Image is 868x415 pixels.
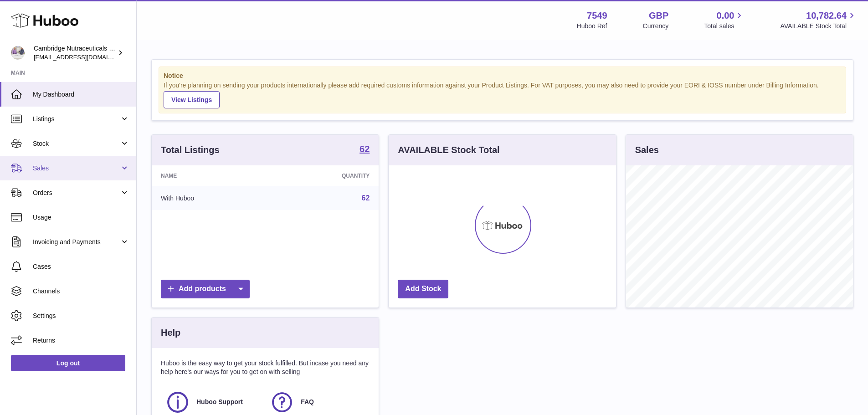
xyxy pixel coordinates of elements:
[362,194,370,202] a: 62
[649,10,668,22] strong: GBP
[33,139,120,148] span: Stock
[11,46,25,60] img: internalAdmin-7549@internal.huboo.com
[34,44,116,61] div: Cambridge Nutraceuticals Ltd
[34,53,134,61] span: [EMAIL_ADDRESS][DOMAIN_NAME]
[780,10,857,31] a: 10,782.64 AVAILABLE Stock Total
[164,91,220,108] a: View Listings
[301,398,314,406] span: FAQ
[161,359,370,376] p: Huboo is the easy way to get your stock fulfilled. But incase you need any help here's our ways f...
[11,355,125,371] a: Log out
[398,144,499,156] h3: AVAILABLE Stock Total
[164,72,841,80] strong: Notice
[270,390,365,415] a: FAQ
[33,287,129,296] span: Channels
[360,144,370,155] a: 62
[577,22,607,31] div: Huboo Ref
[33,312,129,320] span: Settings
[587,10,607,22] strong: 7549
[704,22,745,31] span: Total sales
[161,327,180,339] h3: Help
[33,115,120,123] span: Listings
[33,213,129,222] span: Usage
[33,189,120,197] span: Orders
[161,280,250,298] a: Add products
[780,22,857,31] span: AVAILABLE Stock Total
[161,144,220,156] h3: Total Listings
[272,165,379,186] th: Quantity
[33,336,129,345] span: Returns
[165,390,261,415] a: Huboo Support
[33,90,129,99] span: My Dashboard
[152,186,272,210] td: With Huboo
[360,144,370,154] strong: 62
[164,81,841,108] div: If you're planning on sending your products internationally please add required customs informati...
[398,280,448,298] a: Add Stock
[152,165,272,186] th: Name
[33,262,129,271] span: Cases
[33,238,120,246] span: Invoicing and Payments
[196,398,243,406] span: Huboo Support
[635,144,659,156] h3: Sales
[717,10,734,22] span: 0.00
[806,10,847,22] span: 10,782.64
[643,22,669,31] div: Currency
[33,164,120,173] span: Sales
[704,10,745,31] a: 0.00 Total sales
